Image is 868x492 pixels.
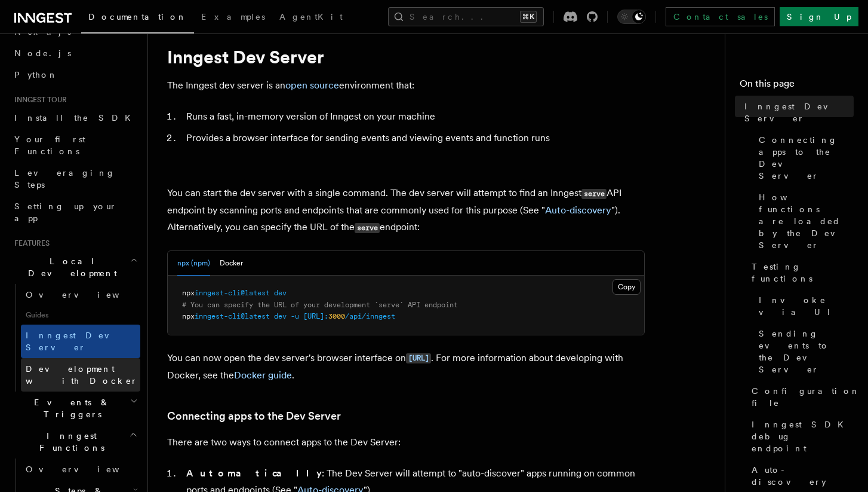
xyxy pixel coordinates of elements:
button: Search...⌘K [388,7,544,26]
span: Inngest SDK debug endpoint [752,418,854,454]
button: npx (npm) [177,251,210,276]
span: How functions are loaded by the Dev Server [759,191,854,251]
span: npx [182,312,195,320]
span: Node.js [14,48,71,58]
a: Contact sales [666,7,775,26]
span: Overview [26,290,149,300]
a: Invoke via UI [754,289,854,323]
a: Sending events to the Dev Server [754,323,854,380]
a: Connecting apps to the Dev Server [167,408,341,424]
span: Auto-discovery [752,464,854,488]
span: Overview [26,465,149,474]
a: Python [10,64,140,85]
button: Copy [612,279,641,295]
kbd: ⌘K [520,11,537,23]
a: Inngest SDK debug endpoint [747,414,854,459]
span: Leveraging Steps [14,168,115,190]
a: Inngest Dev Server [21,325,140,358]
span: inngest-cli@latest [195,289,270,297]
span: Install the SDK [14,113,138,123]
span: Connecting apps to the Dev Server [759,134,854,182]
span: Development with Docker [26,364,138,386]
span: Python [14,70,58,80]
span: 3000 [328,312,345,320]
p: The Inngest dev server is an environment that: [167,77,645,94]
span: # You can specify the URL of your development `serve` API endpoint [182,301,458,309]
code: [URL] [406,353,431,363]
span: AgentKit [279,12,343,22]
a: Configuration file [747,380,854,414]
span: Inngest Functions [10,430,129,454]
a: Examples [194,4,272,32]
button: Toggle dark mode [617,10,646,24]
a: Node.js [10,42,140,64]
a: AgentKit [272,4,350,32]
span: Local Development [10,255,130,279]
span: Inngest Dev Server [744,100,854,124]
span: npx [182,289,195,297]
strong: Automatically [186,467,322,479]
span: Features [10,239,50,248]
a: Auto-discovery [545,204,611,216]
a: Overview [21,284,140,305]
a: Overview [21,459,140,480]
p: You can now open the dev server's browser interface on . For more information about developing wi... [167,350,645,384]
a: Your first Functions [10,129,140,162]
button: Events & Triggers [10,392,140,425]
span: /api/inngest [345,312,395,320]
a: Documentation [81,4,194,33]
li: Provides a browser interface for sending events and viewing events and function runs [183,130,645,146]
code: serve [581,189,607,199]
span: Sending events to the Dev Server [759,328,854,375]
h4: On this page [740,77,854,96]
h1: Inngest Dev Server [167,46,645,68]
span: Invoke via UI [759,294,854,318]
span: -u [291,312,299,320]
a: Docker guide [234,369,292,381]
a: open source [285,80,339,91]
div: Local Development [10,284,140,392]
li: Runs a fast, in-memory version of Inngest on your machine [183,108,645,125]
span: Guides [21,305,140,325]
a: Leveraging Steps [10,162,140,195]
a: Testing functions [747,256,854,289]
span: dev [274,312,287,320]
a: [URL] [406,352,431,363]
span: Inngest tour [10,95,67,105]
span: Events & Triggers [10,396,130,420]
span: Testing functions [752,261,854,285]
span: Documentation [88,12,187,22]
button: Local Development [10,250,140,284]
code: serve [355,223,380,233]
span: Your first Functions [14,135,85,156]
a: Inngest Dev Server [740,96,854,129]
p: You can start the dev server with a single command. The dev server will attempt to find an Innges... [167,185,645,236]
a: Connecting apps to the Dev Server [754,129,854,187]
button: Docker [220,251,243,276]
span: dev [274,289,287,297]
button: Inngest Functions [10,425,140,459]
a: How functions are loaded by the Dev Server [754,187,854,256]
span: Examples [201,12,265,22]
a: Sign Up [780,7,858,26]
a: Setting up your app [10,195,140,229]
span: Configuration file [752,385,860,409]
a: Install the SDK [10,107,140,129]
span: Setting up your app [14,201,117,223]
span: [URL]: [303,312,328,320]
p: There are two ways to connect apps to the Dev Server: [167,434,645,451]
a: Development with Docker [21,358,140,392]
span: inngest-cli@latest [195,312,270,320]
span: Inngest Dev Server [26,331,128,352]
